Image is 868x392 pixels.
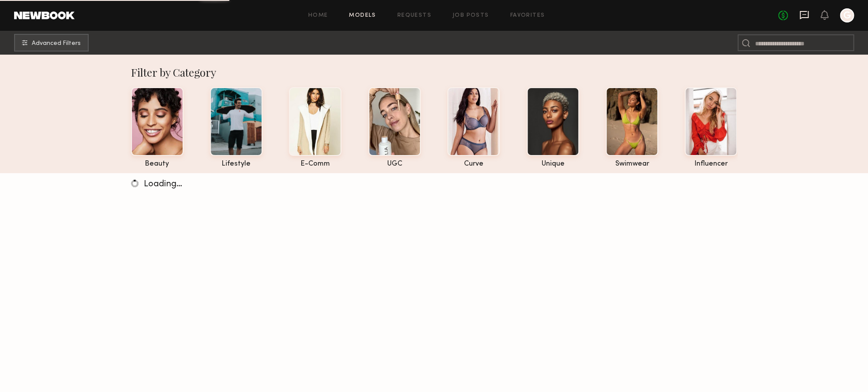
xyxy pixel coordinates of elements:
[144,180,182,189] span: Loading…
[210,160,262,168] div: lifestyle
[349,13,376,18] a: Models
[510,13,545,18] a: Favorites
[308,13,328,18] a: Home
[606,160,658,168] div: swimwear
[14,34,89,52] button: Advanced Filters
[32,41,81,47] span: Advanced Filters
[289,160,341,168] div: e-comm
[397,13,431,18] a: Requests
[453,13,489,18] a: Job Posts
[447,160,500,168] div: curve
[368,160,421,168] div: UGC
[527,160,579,168] div: unique
[685,160,737,168] div: influencer
[131,65,737,79] div: Filter by Category
[840,8,854,22] a: G
[131,160,183,168] div: beauty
